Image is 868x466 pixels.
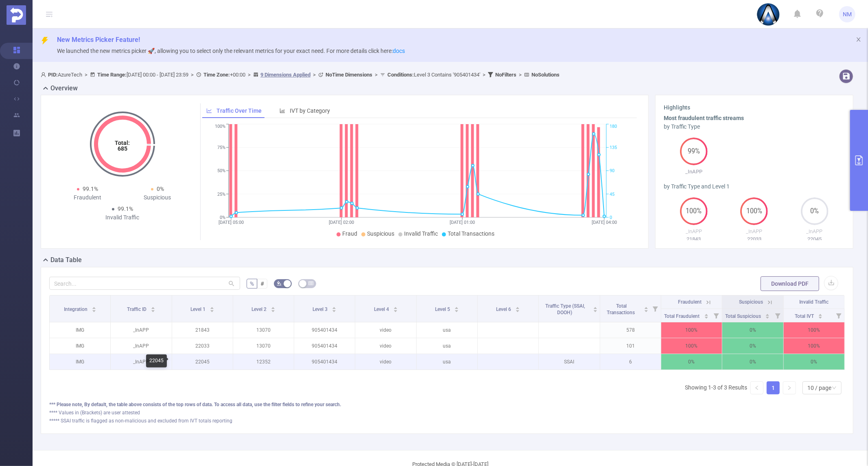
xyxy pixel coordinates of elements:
[685,381,747,394] li: Showing 1-3 of 3 Results
[664,235,724,243] p: 21843
[233,354,294,370] p: 12352
[664,228,724,236] p: _InAPP
[260,280,264,287] span: #
[294,338,355,354] p: 905401434
[190,306,207,312] span: Level 1
[784,338,844,354] p: 100%
[260,72,310,78] u: 9 Dimensions Applied
[294,322,355,338] p: 905401434
[610,192,614,197] tspan: 45
[610,145,617,150] tspan: 135
[57,36,140,44] span: New Metrics Picker Feature!
[610,168,614,174] tspan: 90
[387,72,414,78] b: Conditions :
[644,309,648,311] i: icon: caret-down
[765,313,770,317] div: Sort
[795,313,815,319] span: Total IVT
[495,72,516,78] b: No Filters
[151,306,155,311] div: Sort
[680,148,708,155] span: 99%
[761,276,819,291] button: Download PDF
[454,306,459,308] i: icon: caret-up
[725,313,762,319] span: Total Suspicious
[216,107,262,114] span: Traffic Over Time
[393,309,398,311] i: icon: caret-down
[111,322,171,338] p: _InAPP
[833,309,844,322] i: Filter menu
[329,220,354,225] tspan: [DATE] 02:00
[546,303,586,315] span: Traffic Type (SSAI, DOOH)
[765,313,770,315] i: icon: caret-up
[332,306,337,308] i: icon: caret-up
[82,72,90,78] span: >
[250,280,254,287] span: %
[271,306,275,311] div: Sort
[219,220,244,225] tspan: [DATE] 05:00
[48,72,58,78] b: PID:
[711,309,722,322] i: Filter menu
[480,72,488,78] span: >
[678,299,702,305] span: Fraudulent
[592,220,617,225] tspan: [DATE] 04:00
[97,72,127,78] b: Time Range:
[531,72,560,78] b: No Solutions
[233,338,294,354] p: 13070
[644,306,648,308] i: icon: caret-up
[355,354,416,370] p: video
[49,277,240,290] input: Search...
[516,309,520,311] i: icon: caret-down
[210,306,214,308] i: icon: caret-up
[7,5,26,25] img: Protected Media
[515,306,520,311] div: Sort
[454,306,459,311] div: Sort
[203,72,230,78] b: Time Zone:
[724,228,784,236] p: _InAPP
[172,354,233,370] p: 22045
[41,72,48,77] i: icon: user
[644,306,649,311] div: Sort
[393,306,398,308] i: icon: caret-up
[661,338,722,354] p: 100%
[785,235,845,243] p: 22045
[417,322,477,338] p: usa
[151,309,155,311] i: icon: caret-down
[856,37,861,42] i: icon: close
[607,303,636,315] span: Total Transactions
[127,306,148,312] span: Traffic ID
[704,313,708,315] i: icon: caret-up
[664,115,744,121] b: Most fraudulent traffic streams
[799,299,829,305] span: Invalid Traffic
[417,338,477,354] p: usa
[342,230,357,237] span: Fraud
[740,208,768,214] span: 100%
[271,306,275,308] i: icon: caret-up
[50,354,110,370] p: IMG
[83,186,98,192] span: 99.1%
[271,309,275,311] i: icon: caret-down
[115,140,130,146] tspan: Total:
[92,306,96,308] i: icon: caret-up
[111,338,171,354] p: _InAPP
[801,208,829,214] span: 0%
[280,108,285,114] i: icon: bar-chart
[393,48,405,54] a: docs
[122,193,192,202] div: Suspicious
[784,354,844,370] p: 0%
[704,313,709,317] div: Sort
[600,354,661,370] p: 6
[188,72,196,78] span: >
[355,338,416,354] p: video
[50,83,78,93] h2: Overview
[206,108,212,114] i: icon: line-chart
[326,72,372,78] b: No Time Dimensions
[664,103,845,112] h3: Highlights
[680,208,708,214] span: 100%
[856,35,861,44] button: icon: close
[355,322,416,338] p: video
[450,220,475,225] tspan: [DATE] 01:00
[52,193,122,202] div: Fraudulent
[417,354,477,370] p: usa
[539,354,599,370] p: SSAI
[765,315,770,318] i: icon: caret-down
[661,322,722,338] p: 100%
